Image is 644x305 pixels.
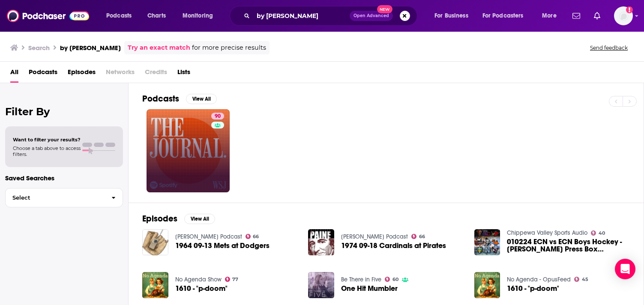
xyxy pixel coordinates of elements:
a: 66 [411,234,425,239]
a: 1610 - "p-doom" [175,285,228,292]
a: EpisodesView All [142,213,215,224]
span: 45 [582,278,588,281]
img: User Profile [614,6,633,25]
a: No Agenda Show [175,276,222,283]
a: No Agenda - OpusFeed [507,276,571,283]
img: One Hit Mumbler [308,272,334,298]
a: One Hit Mumbler [341,285,398,292]
span: Logged in as kkitamorn [614,6,633,25]
a: 1610 - "p-doom" [507,285,559,292]
button: open menu [177,9,224,23]
span: 66 [419,235,425,239]
div: Open Intercom Messenger [615,259,635,279]
svg: Add a profile image [626,6,633,13]
button: Show profile menu [614,6,633,25]
span: Open Advanced [353,14,389,18]
a: 60 [385,277,398,282]
button: Send feedback [587,44,630,51]
span: For Podcasters [482,10,524,22]
span: for more precise results [192,43,266,53]
span: Charts [147,10,166,22]
span: New [377,5,392,13]
a: 77 [225,277,239,282]
button: View All [184,214,215,224]
button: open menu [428,9,479,23]
span: 66 [253,235,259,239]
img: 1974 09-18 Cardinals at Pirates [308,229,334,255]
img: 010224 ECN vs ECN Boys Hockey - Mike Sullivan Press Box Dedication Game [474,229,500,255]
a: Chippewa Valley Sports Audio [507,229,587,236]
span: Select [6,195,105,200]
span: Credits [145,65,167,83]
input: Search podcasts, credits, & more... [253,9,350,23]
a: Podcasts [29,65,57,83]
a: All [10,65,18,83]
span: Networks [106,65,135,83]
span: Choose a tab above to access filters. [13,145,81,157]
button: open menu [536,9,567,23]
a: 90 [147,109,230,192]
a: Show notifications dropdown [569,9,584,23]
img: Podchaser - Follow, Share and Rate Podcasts [7,8,89,24]
button: View All [186,94,217,104]
button: open menu [100,9,143,23]
span: 40 [599,231,605,235]
span: Want to filter your results? [13,137,81,143]
span: 90 [215,112,221,121]
p: Saved Searches [5,174,123,182]
span: More [542,10,557,22]
button: Open AdvancedNew [350,11,393,21]
span: 60 [392,278,398,281]
a: 1974 09-18 Cardinals at Pirates [341,242,446,249]
a: Lists [177,65,190,83]
span: Podcasts [106,10,132,22]
h3: Search [28,44,50,52]
span: 010224 ECN vs ECN Boys Hockey - [PERSON_NAME] Press Box Dedication Game [507,238,630,253]
a: 1964 09-13 Mets at Dodgers [175,242,270,249]
div: Search podcasts, credits, & more... [238,6,425,26]
a: 45 [574,277,588,282]
span: Monitoring [183,10,213,22]
a: Be There in Five [341,276,381,283]
a: 010224 ECN vs ECN Boys Hockey - Mike Sullivan Press Box Dedication Game [507,238,630,253]
span: For Business [434,10,468,22]
h3: by [PERSON_NAME] [60,44,121,52]
a: Thomas Paine Podcast [341,233,408,240]
h2: Filter By [5,105,123,118]
h2: Podcasts [142,93,179,104]
a: 66 [246,234,259,239]
button: Select [5,188,123,207]
img: 1610 - "p-doom" [474,272,500,298]
a: Try an exact match [128,43,190,53]
h2: Episodes [142,213,177,224]
a: Episodes [68,65,96,83]
a: Show notifications dropdown [590,9,604,23]
a: PodcastsView All [142,93,217,104]
img: 1964 09-13 Mets at Dodgers [142,229,168,255]
a: Thomas Paine Podcast [175,233,242,240]
button: open menu [477,9,536,23]
img: 1610 - "p-doom" [142,272,168,298]
a: Charts [142,9,171,23]
a: 40 [591,230,605,236]
span: 77 [232,278,238,281]
a: 90 [211,113,224,120]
